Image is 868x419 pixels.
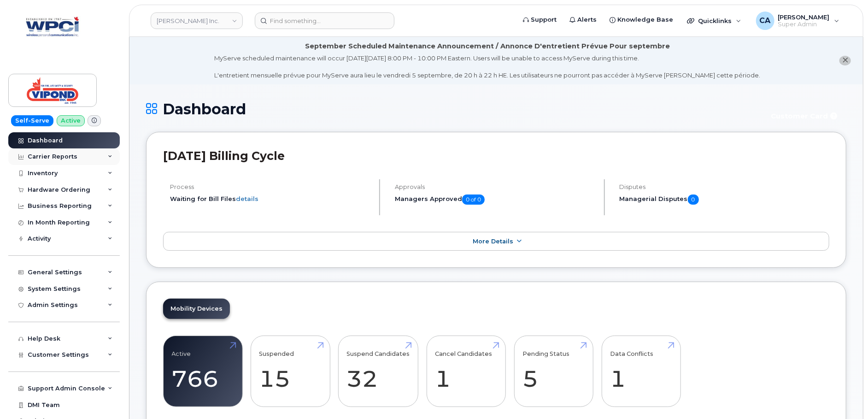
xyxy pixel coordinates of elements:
a: Active 766 [172,341,234,402]
a: Suspended 15 [259,341,322,402]
a: Pending Status 5 [522,341,585,402]
h4: Process [170,183,371,190]
div: September Scheduled Maintenance Announcement / Annonce D'entretient Prévue Pour septembre [305,41,670,51]
button: Customer Card [763,108,846,124]
span: More Details [473,238,513,245]
li: Waiting for Bill Files [170,195,371,203]
h5: Managerial Disputes [620,195,829,205]
a: Data Conflicts 1 [610,341,672,402]
a: Suspend Candidates 32 [347,341,410,402]
button: close notification [839,56,851,65]
div: MyServe scheduled maintenance will occur [DATE][DATE] 8:00 PM - 10:00 PM Eastern. Users will be u... [215,54,761,80]
span: 0 of 0 [462,195,485,205]
h4: Disputes [620,183,829,190]
a: Mobility Devices [163,299,230,319]
h1: Dashboard [146,101,759,117]
span: 0 [688,195,699,205]
h2: [DATE] Billing Cycle [163,149,829,163]
h4: Approvals [395,183,596,190]
h5: Managers Approved [395,195,596,205]
a: details [236,195,258,202]
a: Cancel Candidates 1 [435,341,497,402]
